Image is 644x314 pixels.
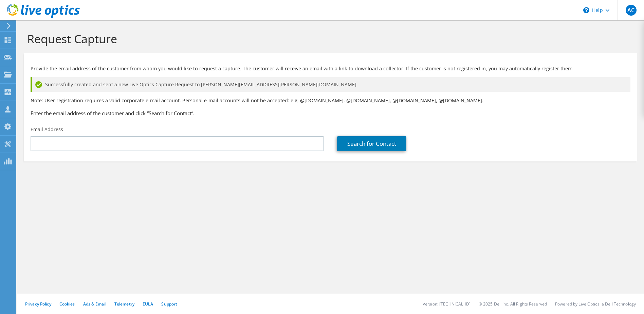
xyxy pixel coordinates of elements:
[27,32,630,46] h1: Request Capture
[25,301,51,307] a: Privacy Policy
[31,97,630,104] p: Note: User registration requires a valid corporate e-mail account. Personal e-mail accounts will ...
[31,126,63,133] label: Email Address
[423,301,471,307] li: Version: [TECHNICAL_ID]
[59,301,75,307] a: Cookies
[161,301,177,307] a: Support
[45,81,356,88] span: Successfully created and sent a new Live Optics Capture Request to [PERSON_NAME][EMAIL_ADDRESS][P...
[626,5,637,16] span: AC
[143,301,153,307] a: EULA
[83,301,106,307] a: Ads & Email
[31,109,630,117] h3: Enter the email address of the customer and click “Search for Contact”.
[479,301,547,307] li: © 2025 Dell Inc. All Rights Reserved
[31,65,630,72] p: Provide the email address of the customer from whom you would like to request a capture. The cust...
[114,301,134,307] a: Telemetry
[337,136,406,151] a: Search for Contact
[555,301,636,307] li: Powered by Live Optics, a Dell Technology
[583,7,589,13] svg: \n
